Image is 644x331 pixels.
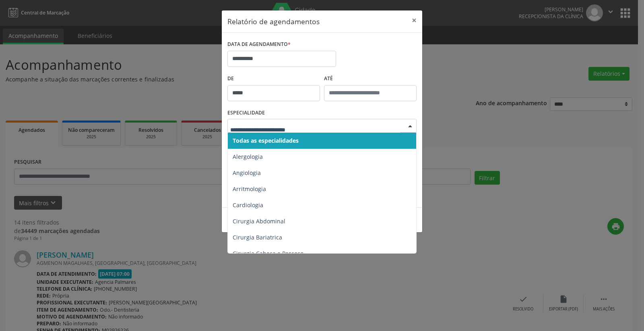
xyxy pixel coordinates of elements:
[227,107,265,119] label: ESPECIALIDADE
[406,10,422,30] button: Close
[227,73,320,85] label: De
[233,153,263,160] span: Alergologia
[233,233,282,241] span: Cirurgia Bariatrica
[233,185,266,193] span: Arritmologia
[233,169,261,177] span: Angiologia
[227,16,320,27] h5: Relatório de agendamentos
[324,73,417,85] label: ATÉ
[233,201,263,209] span: Cardiologia
[227,38,291,51] label: DATA DE AGENDAMENTO
[233,137,299,144] span: Todas as especialidades
[233,250,303,257] span: Cirurgia Cabeça e Pescoço
[233,217,285,225] span: Cirurgia Abdominal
